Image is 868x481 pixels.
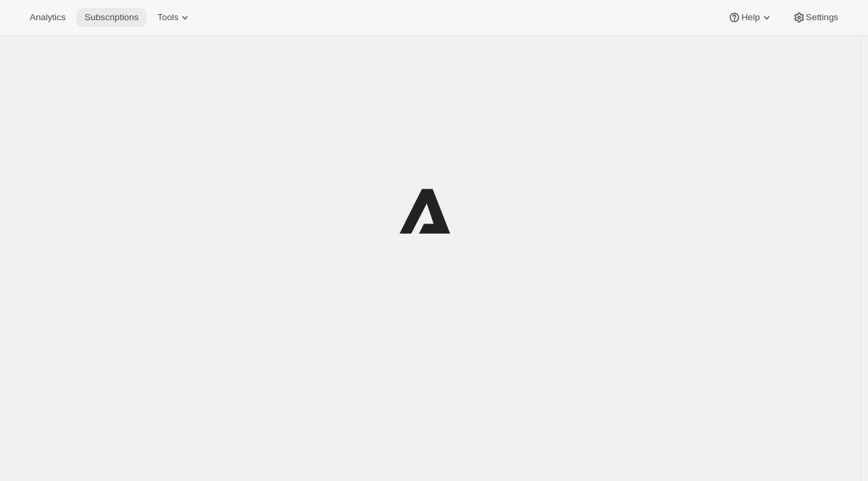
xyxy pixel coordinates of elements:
[157,12,178,23] span: Tools
[22,8,74,27] button: Analytics
[30,12,65,23] span: Analytics
[720,8,781,27] button: Help
[806,12,838,23] span: Settings
[84,12,138,23] span: Subscriptions
[76,8,146,27] button: Subscriptions
[149,8,200,27] button: Tools
[784,8,846,27] button: Settings
[741,12,759,23] span: Help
